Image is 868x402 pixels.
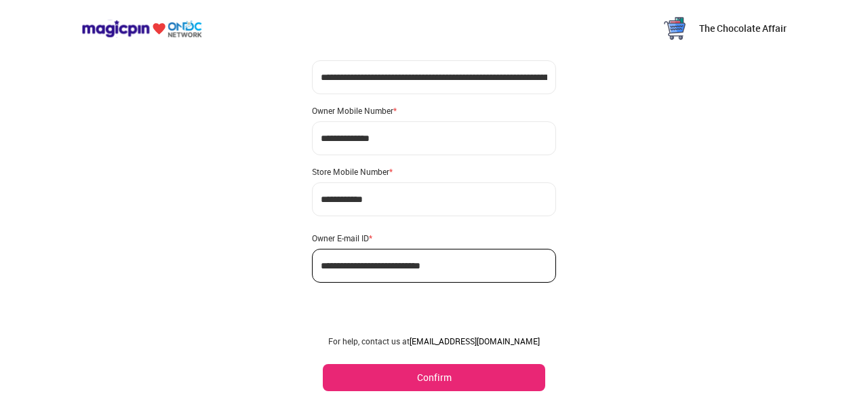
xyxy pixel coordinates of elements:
div: Store Mobile Number [312,166,556,177]
img: 5MOSOLiGpNBqp7kHVLp7yML04nnkcZbl9jz55SVV6UMuvAS1MveFUDCjnIYmMrjpZmq5Omn7p5r1f4F5NYtA12LGhQ [661,15,688,42]
img: ondc-logo-new-small.8a59708e.svg [81,20,202,38]
div: Owner E-mail ID [312,233,556,243]
p: The Chocolate Affair [699,22,787,35]
div: For help, contact us at [323,336,545,346]
a: [EMAIL_ADDRESS][DOMAIN_NAME] [410,336,540,346]
div: Owner Mobile Number [312,105,556,116]
button: Confirm [323,364,545,391]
